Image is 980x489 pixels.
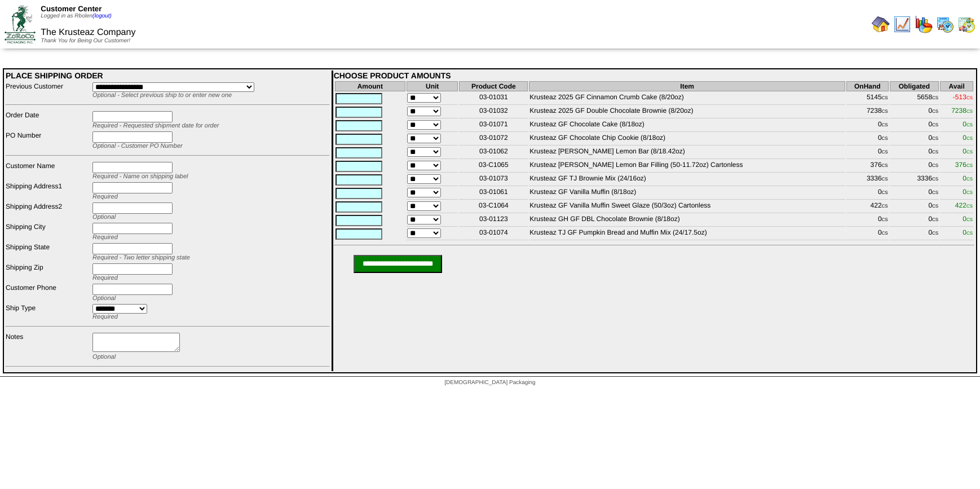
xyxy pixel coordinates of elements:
[529,214,845,227] td: Krusteaz GH GF DBL Chocolate Brownie (8/18oz)
[940,81,973,91] th: Avail
[953,93,973,101] span: -513
[966,163,973,168] span: CS
[963,134,973,142] span: 0
[846,201,889,213] td: 422
[5,222,91,241] td: Shipping City
[5,5,36,43] img: ZoRoCo_Logo(Green%26Foil)%20jpg.webp
[882,163,888,168] span: CS
[966,177,973,182] span: CS
[529,228,845,240] td: Krusteaz TJ GF Pumpkin Bread and Muffin Mix (24/17.5oz)
[966,149,973,155] span: CS
[529,174,845,186] td: Krusteaz GF TJ Brownie Mix (24/16oz)
[5,332,91,361] td: Notes
[41,13,112,19] span: Logged in as Rbolen
[890,174,939,186] td: 3336
[5,263,91,282] td: Shipping Zip
[444,380,535,386] span: [DEMOGRAPHIC_DATA] Packaging
[966,190,973,195] span: CS
[963,147,973,155] span: 0
[890,106,939,118] td: 0
[92,234,118,241] span: Required
[529,106,845,118] td: Krusteaz 2025 GF Double Chocolate Brownie (8/20oz)
[890,120,939,132] td: 0
[936,15,954,33] img: calendarprod.gif
[882,204,888,209] span: CS
[459,106,528,118] td: 03-01032
[846,106,889,118] td: 7238
[890,92,939,105] td: 5658
[92,193,118,200] span: Required
[529,160,845,173] td: Krusteaz [PERSON_NAME] Lemon Bar Filling (50-11.72oz) Cartonless
[529,187,845,200] td: Krusteaz GF Vanilla Muffin (8/18oz)
[966,217,973,222] span: CS
[459,120,528,132] td: 03-01071
[92,314,118,320] span: Required
[890,160,939,173] td: 0
[529,81,845,91] th: Item
[932,109,938,114] span: CS
[5,283,91,302] td: Customer Phone
[459,201,528,213] td: 03-C1064
[41,5,101,13] span: Customer Center
[92,122,219,129] span: Required - Requested shipment date for order
[963,174,973,182] span: 0
[955,161,973,169] span: 376
[92,92,232,99] span: Optional - Select previous ship to or enter new one
[932,122,938,127] span: CS
[5,243,91,262] td: Shipping State
[932,149,938,155] span: CS
[882,177,888,182] span: CS
[882,95,888,100] span: CS
[459,214,528,227] td: 03-01123
[890,214,939,227] td: 0
[5,182,91,201] td: Shipping Address1
[890,228,939,240] td: 0
[92,13,112,19] a: (logout)
[846,81,889,91] th: OnHand
[92,295,116,302] span: Optional
[932,136,938,141] span: CS
[92,173,188,180] span: Required - Name on shipping label
[5,131,91,150] td: PO Number
[932,95,938,100] span: CS
[966,136,973,141] span: CS
[893,15,911,33] img: line_graph.gif
[932,231,938,236] span: CS
[459,92,528,105] td: 03-01031
[846,228,889,240] td: 0
[966,204,973,209] span: CS
[529,147,845,159] td: Krusteaz [PERSON_NAME] Lemon Bar (8/18.42oz)
[459,81,528,91] th: Product Code
[334,71,974,80] div: CHOOSE PRODUCT AMOUNTS
[5,303,91,321] td: Ship Type
[882,136,888,141] span: CS
[955,201,973,209] span: 422
[882,190,888,195] span: CS
[882,122,888,127] span: CS
[529,133,845,146] td: Krusteaz GF Chocolate Chip Cookie (8/18oz)
[529,201,845,213] td: Krusteaz GF Vanilla Muffin Sweet Glaze (50/3oz) Cartonless
[846,214,889,227] td: 0
[335,81,405,91] th: Amount
[966,122,973,127] span: CS
[890,133,939,146] td: 0
[932,177,938,182] span: CS
[951,107,973,114] span: 7238
[966,109,973,114] span: CS
[407,81,458,91] th: Unit
[915,15,933,33] img: graph.gif
[963,215,973,223] span: 0
[966,231,973,236] span: CS
[5,202,91,221] td: Shipping Address2
[890,147,939,159] td: 0
[529,92,845,105] td: Krusteaz 2025 GF Cinnamon Crumb Cake (8/20oz)
[459,187,528,200] td: 03-01061
[963,228,973,236] span: 0
[459,160,528,173] td: 03-C1065
[529,120,845,132] td: Krusteaz GF Chocolate Cake (8/18oz)
[966,95,973,100] span: CS
[459,228,528,240] td: 03-01074
[963,120,973,128] span: 0
[890,201,939,213] td: 0
[932,163,938,168] span: CS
